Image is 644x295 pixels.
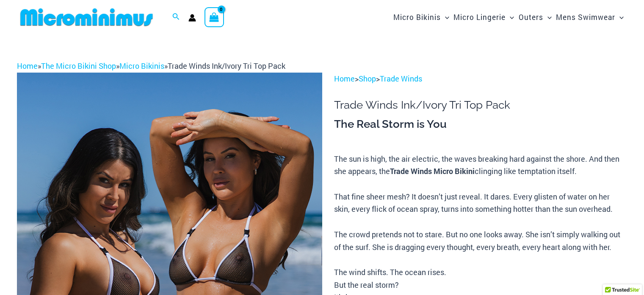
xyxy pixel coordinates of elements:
a: Home [17,61,38,71]
span: Micro Lingerie [453,6,506,28]
a: Account icon link [188,14,196,22]
span: Outers [519,6,543,28]
a: Micro BikinisMenu ToggleMenu Toggle [391,4,451,30]
span: Menu Toggle [615,6,624,28]
a: Home [334,73,355,84]
a: Shop [359,73,376,84]
p: > > [334,73,627,85]
a: The Micro Bikini Shop [41,61,116,71]
b: Trade Winds Micro Bikini [390,166,475,176]
span: Menu Toggle [441,6,449,28]
a: OutersMenu ToggleMenu Toggle [517,4,554,30]
a: View Shopping Cart, empty [205,7,224,27]
span: Menu Toggle [506,6,514,28]
a: Mens SwimwearMenu ToggleMenu Toggle [554,4,626,30]
span: Micro Bikinis [393,6,441,28]
span: Mens Swimwear [556,6,615,28]
a: Trade Winds [380,73,422,84]
span: » » » [17,61,285,71]
a: Search icon link [172,12,180,23]
nav: Site Navigation [390,3,627,31]
a: Micro LingerieMenu ToggleMenu Toggle [451,4,516,30]
img: MM SHOP LOGO FLAT [17,8,156,27]
span: Menu Toggle [543,6,552,28]
h3: The Real Storm is You [334,117,627,132]
h1: Trade Winds Ink/Ivory Tri Top Pack [334,98,627,112]
a: Micro Bikinis [119,61,164,71]
span: Trade Winds Ink/Ivory Tri Top Pack [168,61,285,71]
